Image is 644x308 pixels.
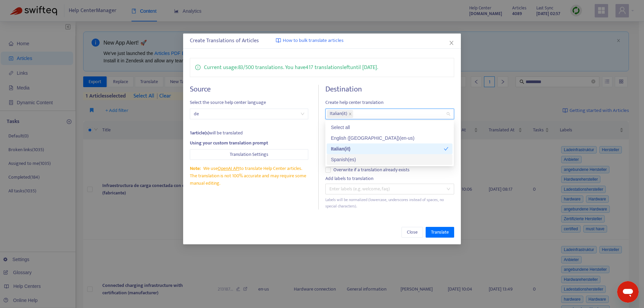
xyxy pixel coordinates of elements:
h4: Source [190,85,308,94]
div: Labels will be normalized (lowercase, underscores instead of spaces, no special characters). [325,197,454,209]
a: How to bulk translate articles [276,37,343,45]
span: Select the source help center language [190,99,308,106]
p: Current usage: 83 / 500 translations . You have 417 translations left until [DATE] . [204,63,378,72]
span: Close [407,229,418,236]
div: English ([GEOGRAPHIC_DATA]) ( en-us ) [331,134,448,142]
div: Select all [327,122,452,133]
span: close [348,112,352,116]
div: Add labels to translation [325,175,454,182]
span: Translate [431,229,449,236]
button: Close [448,39,455,47]
span: Overwrite if a translation already exists [331,166,412,174]
span: Translation Settings [230,151,268,158]
div: Using your custom translation prompt [190,139,308,147]
span: Italian ( it ) [330,110,347,118]
button: Translation Settings [190,149,308,160]
h4: Destination [325,85,454,94]
div: Spanish ( es ) [331,156,448,163]
div: Italian ( it ) [331,145,444,152]
button: Translate [426,227,454,238]
span: de [194,109,304,119]
div: Select all [331,124,448,131]
img: image-link [276,38,281,43]
iframe: Schaltfläche zum Öffnen des Messaging-Fensters [617,281,639,303]
span: close [449,40,454,46]
button: Close [401,227,423,238]
span: check [444,146,448,151]
div: We use to translate Help Center articles. The translation is not 100% accurate and may require so... [190,165,308,187]
div: Create Translations of Articles [190,37,454,45]
span: Note: [190,165,201,172]
a: OpenAI API [218,165,239,172]
span: info-circle [195,63,201,70]
div: will be translated [190,129,308,137]
strong: 1 article(s) [190,129,209,137]
span: How to bulk translate articles [283,37,343,45]
span: Create help center translation [325,99,454,106]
